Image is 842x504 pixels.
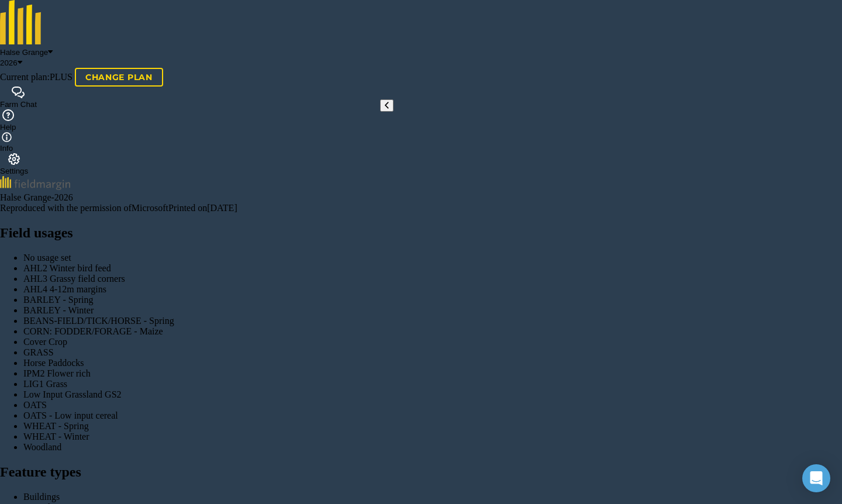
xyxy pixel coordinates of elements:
[23,305,842,316] div: BARLEY - Winter
[23,379,842,389] div: LIG1 Grass
[23,358,842,368] div: Horse Paddocks
[23,274,842,284] div: AHL3 Grassy field corners
[23,410,842,421] div: OATS - Low input cereal
[23,400,842,410] div: OATS
[23,431,842,442] div: WHEAT - Winter
[23,284,842,295] div: AHL4 4-12m margins
[23,253,842,263] div: No usage set
[2,132,12,142] img: svg+xml;base64,PHN2ZyB4bWxucz0iaHR0cDovL3d3dy53My5vcmcvMjAwMC9zdmciIHdpZHRoPSIxNyIgaGVpZ2h0PSIxNy...
[23,442,842,453] div: Woodland
[23,421,842,431] div: WHEAT - Spring
[23,492,842,502] div: Buildings
[23,263,842,274] div: AHL2 Winter bird feed
[23,389,842,400] div: Low Input Grassland GS2
[1,109,15,121] img: A question mark icon
[7,153,21,165] img: A cog icon
[168,203,237,213] span: Printed on [DATE]
[23,368,842,379] div: IPM2 Flower rich
[23,347,842,358] div: GRASS
[11,87,25,98] img: Two speech bubbles overlapping with the left bubble in the forefront
[23,295,842,305] div: BARLEY - Spring
[802,464,830,492] div: Open Intercom Messenger
[23,337,842,347] div: Cover Crop
[75,68,163,87] a: Change plan
[23,326,842,337] div: CORN: FODDER/FORAGE - Maize
[23,316,842,326] div: BEANS-FIELD/TICK/HORSE - Spring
